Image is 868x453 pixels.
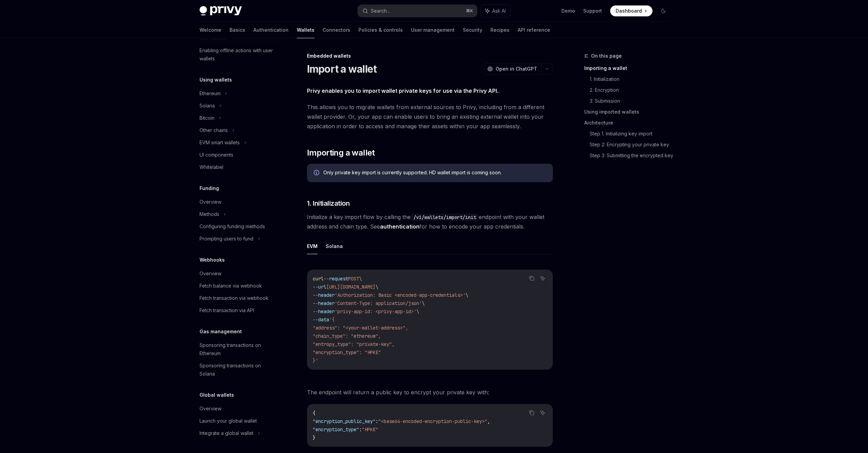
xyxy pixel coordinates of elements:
button: Toggle dark mode [658,5,669,16]
a: Fetch transaction via webhook [194,292,281,304]
div: Launch your global wallet [200,417,257,425]
span: 'Authorization: Basic <encoded-app-credentials>' [335,292,466,298]
div: Prompting users to fund [200,235,253,243]
div: Enabling offline actions with user wallets [200,46,277,63]
button: Ask AI [538,408,547,417]
span: --header [313,300,335,306]
div: Other chains [200,126,228,134]
a: Authentication [253,22,289,38]
span: "<base64-encoded-encryption-public-key>" [378,418,487,424]
a: Step 3: Submitting the encrypted key [590,150,674,161]
svg: Info [314,170,321,177]
strong: Privy enables you to import wallet private keys for use via the Privy API. [307,87,498,94]
a: Recipes [490,22,510,38]
a: Dashboard [610,5,652,16]
span: [URL][DOMAIN_NAME] [326,284,376,290]
a: Overview [194,267,281,280]
div: Fetch transaction via API [200,306,254,315]
a: Sponsoring transactions on Solana [194,360,281,380]
div: Overview [200,198,221,206]
button: EVM [307,238,318,254]
div: Sponsoring transactions on Solana [200,362,277,378]
span: On this page [591,52,622,60]
a: Architecture [584,117,674,128]
a: Launch your global wallet [194,415,281,427]
a: Enabling offline actions with user wallets [194,44,281,65]
a: Step 2: Encrypting your private key [590,139,674,150]
span: "entropy_type": "private-key", [313,341,395,347]
span: --header [313,292,335,298]
span: "encryption_type" [313,426,359,433]
div: Methods [200,210,219,218]
span: Dashboard [616,8,642,14]
div: Search... [371,7,390,15]
span: : [359,426,362,433]
a: Overview [194,403,281,415]
div: Configuring funding methods [200,222,265,231]
a: Overview [194,196,281,208]
button: Ask AI [538,274,547,283]
div: Bitcoin [200,114,215,122]
a: Welcome [200,22,221,38]
button: Copy the contents from the code block [527,274,536,283]
a: authentication [380,223,420,230]
a: 3. Submission [590,96,674,106]
button: Ask AI [481,5,511,17]
a: Connectors [323,22,350,38]
img: dark logo [200,6,242,16]
span: POST [348,276,359,282]
button: Copy the contents from the code block [527,408,536,417]
span: --header [313,308,335,315]
span: --url [313,284,326,290]
h5: Gas management [200,327,242,336]
a: Basics [230,22,245,38]
span: --request [324,276,348,282]
a: Demo [561,8,575,14]
span: \ [466,292,468,298]
a: Importing a wallet [584,63,674,74]
span: \ [416,308,419,315]
button: Search...⌘K [358,5,477,17]
a: Support [583,8,602,14]
button: Solana [326,238,343,254]
div: Integrate a global wallet [200,429,253,437]
span: : [376,418,378,424]
span: "chain_type": "ethereum", [313,333,381,339]
span: --data [313,317,329,323]
div: Ethereum [200,89,221,98]
h5: Funding [200,184,219,192]
span: \ [359,276,362,282]
span: { [313,410,315,416]
a: Fetch transaction via API [194,304,281,317]
span: '{ [329,317,335,323]
span: curl [313,276,324,282]
a: Wallets [297,22,314,38]
a: Step 1. Initializing key import [590,128,674,139]
div: Whitelabel [200,163,223,171]
h1: Import a wallet [307,63,377,75]
span: Initialize a key import flow by calling the endpoint with your wallet address and chain type. See... [307,212,553,231]
div: Fetch balance via webhook [200,282,262,290]
div: Embedded wallets [307,53,553,59]
span: The endpoint will return a public key to encrypt your private key with: [307,388,553,397]
a: Whitelabel [194,161,281,173]
div: Only private key import is currently supported. HD wallet import is coming soon. [323,169,546,177]
a: Fetch balance via webhook [194,280,281,292]
span: Importing a wallet [307,147,375,158]
a: User management [411,22,455,38]
div: Overview [200,269,221,278]
span: , [487,418,490,424]
span: \ [422,300,425,306]
h5: Global wallets [200,391,234,399]
span: 'Content-Type: application/json' [335,300,422,306]
div: EVM smart wallets [200,138,240,147]
span: 'privy-app-id: <privy-app-id>' [335,308,416,315]
div: UI components [200,151,233,159]
div: Sponsoring transactions on Ethereum [200,341,277,357]
a: Policies & controls [358,22,403,38]
span: \ [376,284,378,290]
button: Open in ChatGPT [483,63,541,75]
a: Security [463,22,482,38]
a: 1. Initialization [590,74,674,85]
span: This allows you to migrate wallets from external sources to Privy, including from a different wal... [307,102,553,131]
